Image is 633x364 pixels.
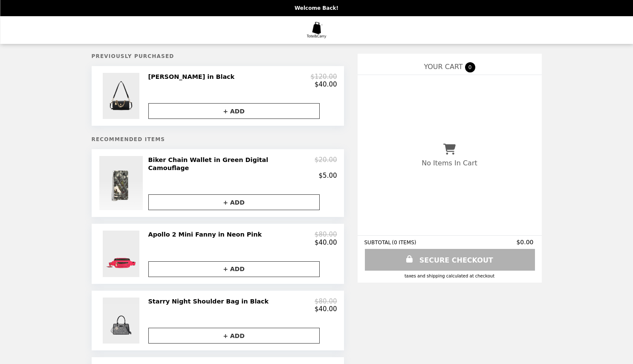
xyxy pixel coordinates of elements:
h2: Starry Night Shoulder Bag in Black [148,298,272,305]
p: $5.00 [319,172,337,179]
span: ( 0 ITEMS ) [392,240,416,246]
button: + ADD [148,328,320,344]
h2: Apollo 2 Mini Fanny in Neon Pink [148,231,266,238]
p: $20.00 [315,156,337,172]
p: $120.00 [310,73,337,81]
h5: Recommended Items [92,136,344,142]
button: + ADD [148,103,320,119]
span: YOUR CART [424,63,462,71]
button: + ADD [148,261,320,277]
p: $80.00 [315,231,337,238]
p: $40.00 [315,305,337,313]
img: Biker Chain Wallet in Green Digital Camouflage [99,156,145,210]
h2: [PERSON_NAME] in Black [148,73,238,81]
span: $0.00 [516,239,535,246]
span: SUBTOTAL [364,240,392,246]
h2: Biker Chain Wallet in Green Digital Camouflage [148,156,315,172]
img: Brand Logo [305,21,329,39]
p: No Items In Cart [422,159,477,167]
span: 0 [465,62,475,72]
p: $80.00 [315,298,337,305]
img: Sarah Purse in Black [103,73,142,119]
img: Apollo 2 Mini Fanny in Neon Pink [103,231,142,277]
p: $40.00 [315,81,337,88]
p: $40.00 [315,239,337,246]
button: + ADD [148,194,320,210]
h5: Previously Purchased [92,53,344,59]
p: Welcome Back! [295,5,338,11]
img: Starry Night Shoulder Bag in Black [103,298,142,344]
div: Taxes and Shipping calculated at checkout [364,274,535,278]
